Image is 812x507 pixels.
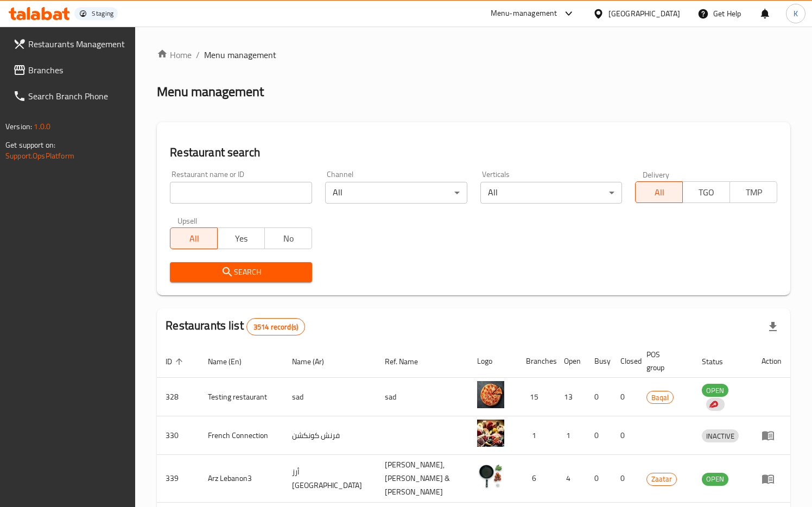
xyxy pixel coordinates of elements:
[170,227,218,249] button: All
[283,378,376,416] td: sad
[222,231,261,246] span: Yes
[612,378,638,416] td: 0
[586,455,612,503] td: 0
[612,345,638,378] th: Closed
[468,345,517,378] th: Logo
[5,138,55,152] span: Get support on:
[477,420,504,447] img: French Connection
[28,37,127,50] span: Restaurants Management
[555,345,586,378] th: Open
[166,318,305,335] h2: Restaurants list
[640,185,678,200] span: All
[480,182,623,204] div: All
[647,391,673,404] span: Baqal
[702,430,739,442] span: INACTIVE
[702,355,737,368] span: Status
[760,314,786,340] div: Export file
[170,144,777,161] h2: Restaurant search
[762,429,782,442] div: Menu
[555,416,586,455] td: 1
[157,455,199,503] td: 339
[157,416,199,455] td: 330
[4,31,136,57] a: Restaurants Management
[196,48,200,61] li: /
[477,381,504,408] img: Testing restaurant
[5,149,74,163] a: Support.OpsPlatform
[702,473,728,485] span: OPEN
[794,8,798,20] span: K
[687,185,726,200] span: TGO
[517,416,555,455] td: 1
[555,455,586,503] td: 4
[177,217,198,224] label: Upsell
[612,416,638,455] td: 0
[292,355,338,368] span: Name (Ar)
[385,355,432,368] span: Ref. Name
[204,48,276,61] span: Menu management
[157,48,192,61] a: Home
[586,378,612,416] td: 0
[4,57,136,83] a: Branches
[170,182,312,204] input: Search for restaurant name or ID..
[157,378,199,416] td: 328
[706,398,725,411] div: Indicates that the vendor menu management has been moved to DH Catalog service
[491,7,557,20] div: Menu-management
[729,181,777,203] button: TMP
[157,83,264,100] h2: Menu management
[517,345,555,378] th: Branches
[199,455,283,503] td: Arz Lebanon3
[199,416,283,455] td: French Connection
[702,384,728,397] span: OPEN
[762,472,782,485] div: Menu
[28,90,127,103] span: Search Branch Phone
[157,48,790,61] nav: breadcrumb
[682,181,730,203] button: TGO
[612,455,638,503] td: 0
[753,345,790,378] th: Action
[647,473,676,485] span: Zaatar
[264,227,312,249] button: No
[325,182,467,204] div: All
[283,416,376,455] td: فرنش كونكشن
[477,463,504,490] img: Arz Lebanon3
[179,265,303,279] span: Search
[702,384,728,397] div: OPEN
[175,231,213,246] span: All
[608,8,680,20] div: [GEOGRAPHIC_DATA]
[734,185,773,200] span: TMP
[199,378,283,416] td: Testing restaurant
[28,64,127,77] span: Branches
[217,227,265,249] button: Yes
[170,262,312,282] button: Search
[92,9,113,18] div: Staging
[517,378,555,416] td: 15
[34,119,50,134] span: 1.0.0
[586,416,612,455] td: 0
[643,170,670,178] label: Delivery
[247,322,304,332] span: 3514 record(s)
[5,119,32,134] span: Version:
[708,400,718,409] img: delivery hero logo
[635,181,683,203] button: All
[586,345,612,378] th: Busy
[4,83,136,109] a: Search Branch Phone
[283,455,376,503] td: أرز [GEOGRAPHIC_DATA]
[555,378,586,416] td: 13
[166,355,186,368] span: ID
[246,318,305,335] div: Total records count
[376,378,469,416] td: sad
[646,348,680,374] span: POS group
[269,231,308,246] span: No
[376,455,469,503] td: [PERSON_NAME],[PERSON_NAME] & [PERSON_NAME]
[517,455,555,503] td: 6
[208,355,256,368] span: Name (En)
